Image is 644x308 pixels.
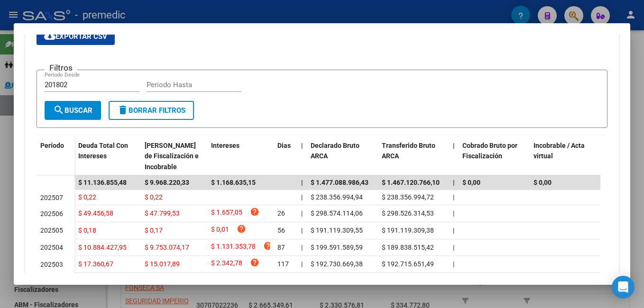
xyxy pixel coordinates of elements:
span: $ 1.131.353,78 [211,241,256,254]
span: 202504 [40,244,63,251]
div: Open Intercom Messenger [612,276,635,299]
span: | [453,179,455,186]
span: Declarado Bruto ARCA [311,142,359,160]
span: $ 238.356.994,94 [311,193,363,201]
span: Cobrado Bruto por Fiscalización [462,142,517,160]
span: $ 15.017,89 [145,260,180,268]
span: Deuda Total Con Intereses [78,142,128,160]
span: $ 0,22 [78,193,96,201]
datatable-header-cell: | [297,136,307,177]
span: $ 0,22 [145,193,163,201]
span: $ 47.799,53 [145,209,180,217]
span: Buscar [53,106,92,115]
span: | [301,193,303,201]
span: $ 191.119.309,38 [382,226,434,234]
span: $ 0,17 [145,226,163,234]
span: | [301,226,303,234]
span: $ 9.968.220,33 [145,179,189,186]
span: $ 192.715.651,49 [382,260,434,268]
span: | [453,260,454,268]
datatable-header-cell: Deuda Total Con Intereses [74,136,141,177]
button: Borrar Filtros [109,101,194,120]
datatable-header-cell: Dias [274,136,297,177]
span: | [453,244,454,251]
datatable-header-cell: Cobrado Bruto por Fiscalización [459,136,530,177]
mat-icon: cloud_download [44,30,55,42]
span: | [301,142,303,149]
i: help [237,224,246,234]
span: $ 10.884.427,95 [78,244,127,251]
span: $ 11.136.855,48 [78,179,127,186]
span: $ 298.526.314,53 [382,209,434,217]
datatable-header-cell: Declarado Bruto ARCA [307,136,378,177]
datatable-header-cell: Incobrable / Acta virtual [530,136,601,177]
datatable-header-cell: Intereses [207,136,274,177]
span: $ 238.356.994,72 [382,193,434,201]
span: Período [40,142,64,149]
span: $ 1.168.635,15 [211,179,256,186]
span: $ 1.657,05 [211,207,242,220]
span: 202505 [40,226,63,234]
span: Intereses [211,142,239,149]
span: | [453,142,455,149]
datatable-header-cell: Período [37,136,74,175]
span: 117 [277,260,289,268]
span: 202507 [40,194,63,201]
button: Buscar [45,101,101,120]
span: Dias [277,142,291,149]
span: $ 0,18 [78,226,96,234]
datatable-header-cell: Deuda Bruta Neto de Fiscalización e Incobrable [141,136,207,177]
span: | [301,244,303,251]
span: $ 298.574.114,06 [311,209,363,217]
i: help [263,241,273,251]
span: $ 17.360,67 [78,260,113,268]
mat-icon: delete [117,104,129,116]
mat-icon: search [53,104,64,116]
datatable-header-cell: Transferido Bruto ARCA [378,136,449,177]
span: $ 189.838.515,42 [382,244,434,251]
span: [PERSON_NAME] de Fiscalización e Incobrable [145,142,199,171]
span: $ 191.119.309,55 [311,226,363,234]
span: | [301,179,303,186]
datatable-header-cell: | [449,136,459,177]
span: $ 9.753.074,17 [145,244,189,251]
span: $ 2.342,78 [211,258,242,271]
span: $ 192.730.669,38 [311,260,363,268]
span: $ 0,01 [211,224,229,237]
span: 26 [277,209,285,217]
h3: Filtros [45,63,77,73]
span: | [301,260,303,268]
span: $ 49.456,58 [78,209,113,217]
span: $ 1.467.120.766,10 [382,179,440,186]
span: Transferido Bruto ARCA [382,142,435,160]
span: 87 [277,244,285,251]
i: help [250,207,259,217]
span: | [453,209,454,217]
span: $ 0,00 [462,179,480,186]
span: Exportar CSV [44,32,107,41]
span: Incobrable / Acta virtual [534,142,585,160]
span: 56 [277,226,285,234]
button: Exportar CSV [37,28,115,45]
span: 202506 [40,210,63,217]
span: $ 0,00 [534,179,552,186]
span: 202503 [40,261,63,268]
i: help [250,258,259,267]
span: $ 199.591.589,59 [311,244,363,251]
span: Borrar Filtros [117,106,185,115]
span: | [301,209,303,217]
span: $ 1.477.088.986,43 [311,179,368,186]
span: | [453,226,454,234]
span: | [453,193,454,201]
